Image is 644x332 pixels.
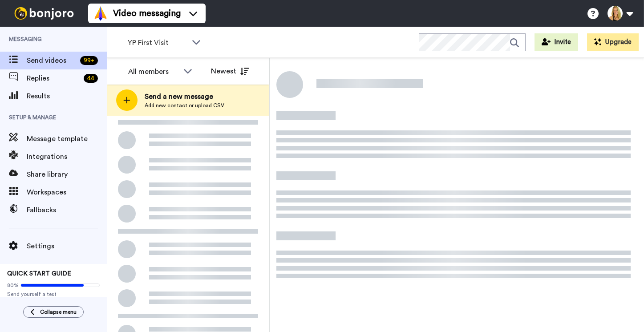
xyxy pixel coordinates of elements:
img: bj-logo-header-white.svg [11,7,77,20]
img: vm-color.svg [93,6,108,20]
span: Send yourself a test [7,291,100,298]
button: Upgrade [587,33,639,51]
span: Share library [27,169,107,180]
span: Send videos [27,55,77,66]
span: QUICK START GUIDE [7,271,71,277]
span: Workspaces [27,187,107,198]
span: Add new contact or upload CSV [145,102,224,109]
button: Invite [535,33,578,51]
div: 99 + [80,56,98,65]
span: Message template [27,134,107,144]
span: YP First Visit [128,37,187,48]
span: Fallbacks [27,205,107,215]
span: Collapse menu [40,308,77,316]
span: Integrations [27,151,107,162]
button: Collapse menu [23,306,84,318]
span: Send a new message [145,91,224,102]
span: Results [27,91,107,101]
button: Newest [204,62,255,80]
span: Settings [27,241,107,251]
div: 44 [84,74,98,83]
span: 80% [7,282,19,289]
span: Video messaging [113,7,181,20]
span: Replies [27,73,80,84]
div: All members [128,66,179,77]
